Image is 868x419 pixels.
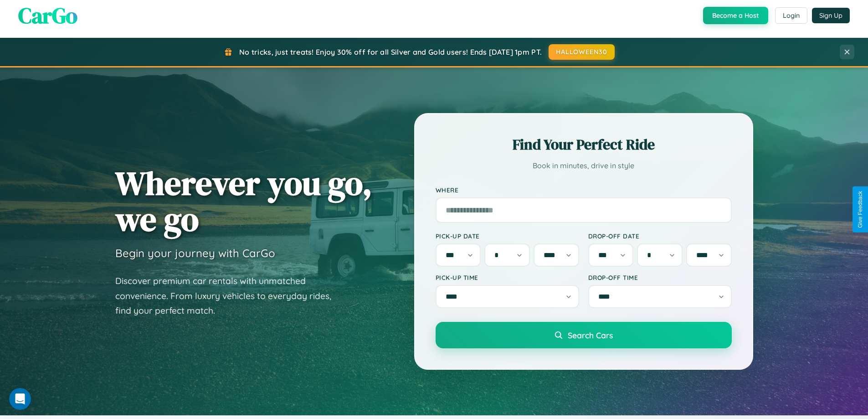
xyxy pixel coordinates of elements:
p: Book in minutes, drive in style [436,159,732,172]
label: Where [436,186,732,194]
button: Become a Host [703,7,768,24]
label: Drop-off Time [588,274,732,281]
label: Drop-off Date [588,232,732,240]
span: CarGo [18,0,77,31]
p: Discover premium car rentals with unmatched convenience. From luxury vehicles to everyday rides, ... [115,274,343,318]
button: Sign Up [812,8,850,23]
button: Search Cars [436,322,732,348]
label: Pick-up Date [436,232,579,240]
label: Pick-up Time [436,274,579,281]
div: Give Feedback [857,191,863,228]
h3: Begin your journey with CarGo [115,246,275,260]
h1: Wherever you go, we go [115,165,372,237]
h2: Find Your Perfect Ride [436,134,732,155]
span: No tricks, just treats! Enjoy 30% off for all Silver and Gold users! Ends [DATE] 1pm PT. [239,47,542,57]
button: HALLOWEEN30 [549,44,615,60]
iframe: Intercom live chat [9,388,31,410]
button: Login [775,7,807,24]
span: Search Cars [568,330,613,340]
